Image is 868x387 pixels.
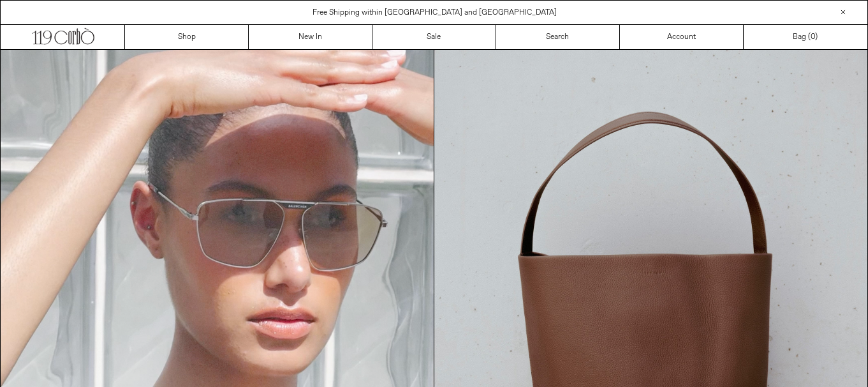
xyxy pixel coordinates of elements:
a: Search [496,25,620,49]
a: Sale [372,25,496,49]
span: ) [811,31,818,43]
a: Shop [125,25,249,49]
a: New In [249,25,372,49]
span: 0 [811,32,815,42]
a: Bag () [744,25,867,49]
a: Account [620,25,744,49]
a: Free Shipping within [GEOGRAPHIC_DATA] and [GEOGRAPHIC_DATA] [313,8,557,18]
